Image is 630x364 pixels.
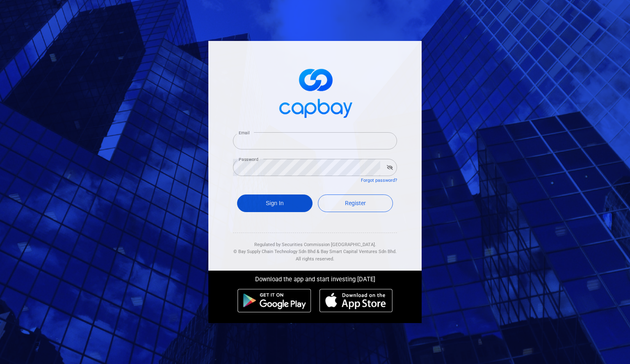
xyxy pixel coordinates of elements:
[345,200,366,206] span: Register
[202,271,428,285] div: Download the app and start investing [DATE]
[320,289,393,312] img: ios
[239,156,258,163] label: Password
[321,249,397,254] span: Bay Smart Capital Ventures Sdn Bhd.
[318,194,393,212] a: Register
[239,130,249,136] label: Email
[237,194,313,212] button: Sign In
[237,289,311,312] img: android
[233,233,397,263] div: Regulated by Securities Commission [GEOGRAPHIC_DATA]. & All rights reserved.
[361,178,397,183] a: Forgot password?
[233,249,315,254] span: © Bay Supply Chain Technology Sdn Bhd
[274,61,356,122] img: logo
